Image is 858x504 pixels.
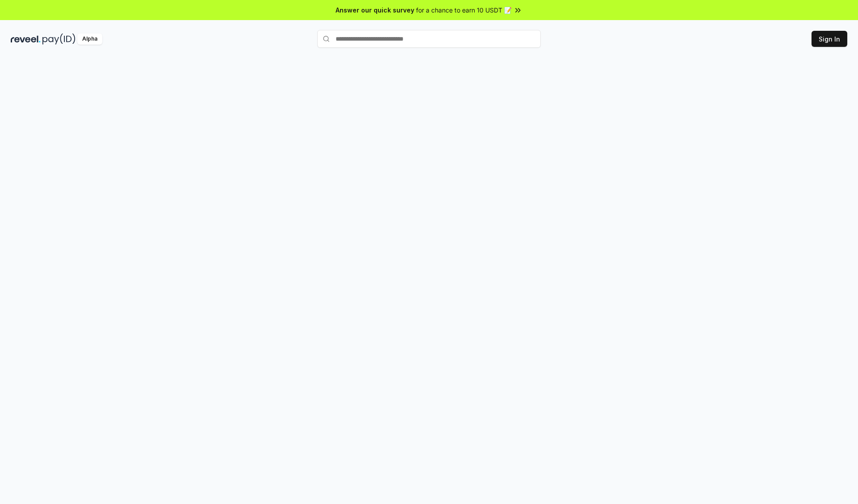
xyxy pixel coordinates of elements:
button: Sign In [812,31,847,47]
span: for a chance to earn 10 USDT 📝 [416,5,512,15]
img: pay_id [42,33,76,45]
div: Alpha [77,33,102,45]
img: reveel_dark [11,33,41,45]
span: Answer our quick survey [336,5,414,15]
